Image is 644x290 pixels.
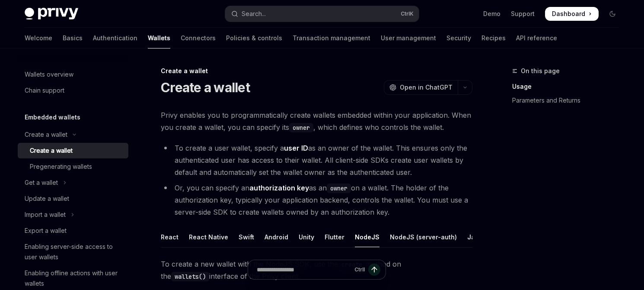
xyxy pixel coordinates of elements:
[325,227,344,247] div: Flutter
[381,28,436,48] a: User management
[161,142,472,178] li: To create a user wallet, specify a as an owner of the wallet. This ensures only the authenticated...
[25,112,80,122] h5: Embedded wallets
[446,28,471,48] a: Security
[181,28,216,48] a: Connectors
[18,223,128,238] a: Export a wallet
[327,184,351,193] code: owner
[25,177,58,188] div: Get a wallet
[512,80,626,93] a: Usage
[265,227,288,247] div: Android
[18,207,128,222] button: Toggle Import a wallet section
[481,28,506,48] a: Recipes
[511,10,535,18] a: Support
[93,28,137,48] a: Authentication
[545,7,599,21] a: Dashboard
[284,144,308,152] strong: user ID
[161,67,472,75] div: Create a wallet
[289,123,313,132] code: owner
[18,127,128,142] button: Toggle Create a wallet section
[148,28,170,48] a: Wallets
[293,28,370,48] a: Transaction management
[25,209,66,220] div: Import a wallet
[25,226,67,236] div: Export a wallet
[25,193,69,204] div: Update a wallet
[18,191,128,206] a: Update a wallet
[18,159,128,174] a: Pregenerating wallets
[355,227,379,247] div: NodeJS
[161,182,472,218] li: Or, you can specify an as an on a wallet. The holder of the authorization key, typically your app...
[25,8,78,20] img: dark logo
[606,7,619,21] button: Toggle dark mode
[18,239,128,265] a: Enabling server-side access to user wallets
[25,69,73,80] div: Wallets overview
[189,227,228,247] div: React Native
[401,10,414,17] span: Ctrl K
[384,80,458,95] button: Open in ChatGPT
[552,10,585,18] span: Dashboard
[18,175,128,190] button: Toggle Get a wallet section
[257,260,351,279] input: Ask a question...
[521,66,560,76] span: On this page
[242,9,266,19] div: Search...
[467,227,482,247] div: Java
[225,6,419,22] button: Open search
[400,83,453,92] span: Open in ChatGPT
[368,264,380,276] button: Send message
[483,10,501,18] a: Demo
[299,227,314,247] div: Unity
[249,184,309,192] strong: authorization key
[161,109,472,133] span: Privy enables you to programmatically create wallets embedded within your application. When you c...
[512,93,626,107] a: Parameters and Returns
[25,85,64,96] div: Chain support
[25,242,123,262] div: Enabling server-side access to user wallets
[390,227,457,247] div: NodeJS (server-auth)
[161,227,179,247] div: React
[226,28,282,48] a: Policies & controls
[516,28,557,48] a: API reference
[18,143,128,158] a: Create a wallet
[18,67,128,82] a: Wallets overview
[30,145,73,156] div: Create a wallet
[161,80,250,95] h1: Create a wallet
[25,28,52,48] a: Welcome
[30,161,92,172] div: Pregenerating wallets
[25,129,67,140] div: Create a wallet
[239,227,254,247] div: Swift
[25,268,123,289] div: Enabling offline actions with user wallets
[63,28,83,48] a: Basics
[18,83,128,98] a: Chain support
